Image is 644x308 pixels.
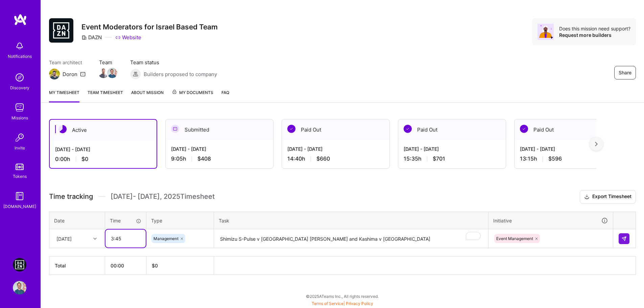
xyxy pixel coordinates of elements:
span: | [312,301,373,306]
div: null [619,233,630,244]
span: Event Management [496,236,533,241]
img: tokens [16,164,24,170]
span: Share [619,69,631,76]
a: Team timesheet [88,89,123,102]
img: DAZN: Event Moderators for Israel Based Team [13,258,26,271]
div: [DOMAIN_NAME] [3,203,36,210]
a: DAZN: Event Moderators for Israel Based Team [11,258,28,271]
a: Privacy Policy [346,301,373,306]
img: Team Architect [49,69,60,79]
a: About Mission [131,89,164,102]
img: User Avatar [13,281,26,294]
i: icon Mail [80,71,86,77]
div: [DATE] - [DATE] [520,145,617,152]
a: User Avatar [11,281,28,294]
div: [DATE] - [DATE] [171,145,268,152]
button: Share [614,66,636,79]
div: Paid Out [282,119,389,140]
div: 13:15 h [520,155,617,162]
div: [DATE] - [DATE] [404,145,500,152]
a: Team Member Avatar [108,67,117,79]
img: teamwork [13,101,26,114]
div: Submitted [166,119,273,140]
a: FAQ [221,89,229,102]
div: Active [50,120,157,140]
a: Website [115,34,141,41]
div: [DATE] [56,235,72,242]
img: discovery [13,71,26,84]
img: Paid Out [520,125,528,133]
div: [DATE] - [DATE] [55,146,151,153]
a: Terms of Service [312,301,343,306]
span: $596 [548,155,562,162]
div: 9:05 h [171,155,268,162]
th: Task [214,212,488,229]
span: $0 [81,156,88,163]
div: Initiative [493,217,608,224]
div: DAZN [81,34,102,41]
span: Team architect [49,59,86,66]
img: guide book [13,189,26,203]
div: Request more builders [559,32,630,38]
span: $660 [316,155,330,162]
span: $701 [433,155,445,162]
span: Management [153,236,178,241]
span: [DATE] - [DATE] , 2025 Timesheet [111,192,215,201]
th: Date [49,212,105,229]
img: logo [14,14,27,26]
span: My Documents [172,89,213,96]
img: Builders proposed to company [130,69,141,79]
img: Team Member Avatar [98,68,109,78]
span: $ 0 [152,263,158,268]
div: Missions [11,114,28,121]
button: Export Timesheet [580,190,636,204]
div: Paid Out [398,119,506,140]
i: icon CompanyGray [81,35,87,40]
a: Team Member Avatar [99,67,108,79]
img: Team Member Avatar [107,68,117,78]
div: Invite [15,144,25,151]
img: Avatar [538,24,554,40]
div: Time [110,217,141,224]
span: Team [99,59,117,66]
div: 0:00 h [55,156,151,163]
img: Paid Out [287,125,295,133]
div: 14:40 h [287,155,384,162]
textarea: To enrich screen reader interactions, please activate Accessibility in Grammarly extension settings [215,230,487,248]
th: Type [146,212,214,229]
div: Tokens [13,173,27,180]
span: $408 [197,155,211,162]
div: Discovery [10,84,29,91]
h3: Event Moderators for Israel Based Team [81,23,218,31]
span: Builders proposed to company [144,71,217,78]
div: Doron [63,71,77,78]
input: HH:MM [105,230,146,247]
img: Submit [621,236,627,241]
img: Invite [13,131,26,144]
i: icon Chevron [93,237,97,240]
div: Notifications [8,53,32,60]
div: © 2025 ATeams Inc., All rights reserved. [41,288,644,305]
img: right [595,142,598,146]
a: My timesheet [49,89,79,102]
div: [DATE] - [DATE] [287,145,384,152]
img: Paid Out [404,125,412,133]
img: Active [58,125,67,133]
img: bell [13,39,26,53]
span: Team status [130,59,217,66]
div: 15:35 h [404,155,500,162]
th: Total [49,257,105,275]
img: Company Logo [49,18,73,43]
div: Does this mission need support? [559,25,630,32]
img: Submitted [171,125,179,133]
a: My Documents [172,89,213,102]
span: Time tracking [49,192,93,201]
div: Paid Out [515,119,622,140]
i: icon Download [584,193,590,200]
th: 00:00 [105,257,146,275]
